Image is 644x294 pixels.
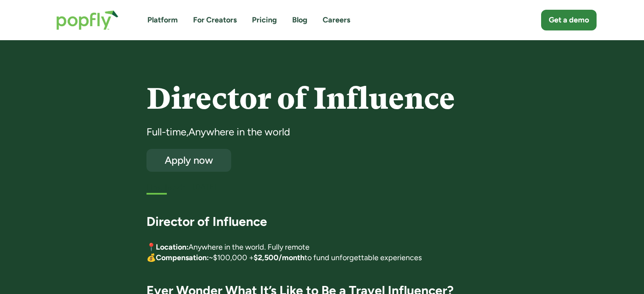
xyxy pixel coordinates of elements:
a: Apply now [146,149,231,172]
h4: Director of Influence [146,82,498,115]
strong: Director of Influence [146,214,267,229]
a: Platform [147,15,178,25]
div: [DATE] [193,182,498,192]
strong: Compensation: [156,253,209,262]
div: Get a demo [549,15,589,25]
a: home [48,2,127,38]
h5: First listed: [146,182,185,192]
div: Full-time [146,125,186,139]
a: Pricing [252,15,277,25]
div: Anywhere in the world [188,125,290,139]
p: 📍 Anywhere in the world. Fully remote 💰 ~$100,000 + to fund unforgettable experiences [146,242,498,263]
strong: Location: [156,242,188,252]
div: Apply now [154,155,224,165]
a: Careers [323,15,350,25]
strong: $2,500/month [254,253,304,262]
a: Get a demo [541,10,597,30]
div: , [186,125,188,139]
a: Blog [292,15,307,25]
a: For Creators [193,15,237,25]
